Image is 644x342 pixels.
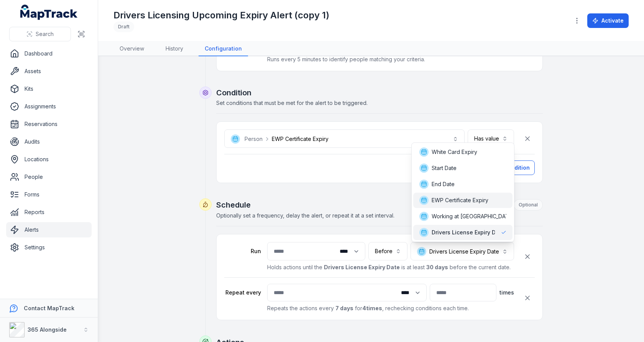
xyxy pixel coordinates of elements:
[432,148,477,156] span: White Card Expiry
[432,229,504,236] span: Drivers License Expiry Date
[411,242,514,260] button: Drivers License Expiry Date
[411,142,514,242] div: Drivers License Expiry Date
[432,196,488,204] span: EWP Certificate Expiry
[432,180,455,188] span: End Date
[432,164,457,172] span: Start Date
[432,213,514,220] span: Working at [GEOGRAPHIC_DATA]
